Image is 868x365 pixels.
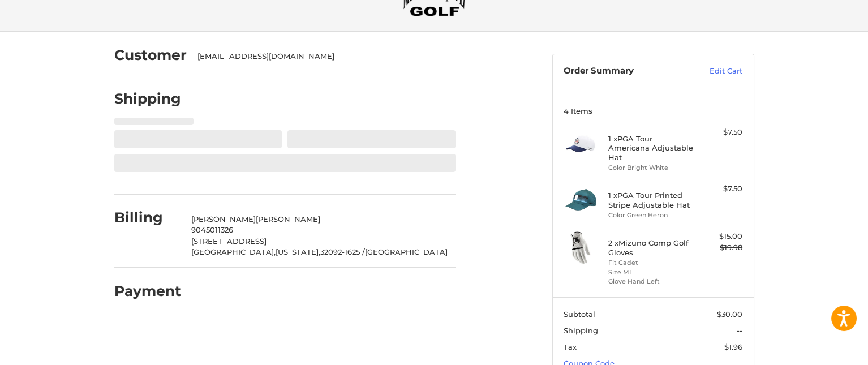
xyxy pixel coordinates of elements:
span: [GEOGRAPHIC_DATA] [365,247,448,256]
div: $7.50 [698,127,742,138]
span: [GEOGRAPHIC_DATA], [191,247,276,256]
li: Size ML [608,268,695,277]
div: $15.00 [698,231,742,242]
span: Subtotal [564,310,595,319]
span: [US_STATE], [276,247,320,256]
div: $7.50 [698,183,742,195]
h3: Order Summary [564,66,685,77]
a: Edit Cart [685,66,742,77]
div: $19.98 [698,242,742,254]
li: Fit Cadet [608,258,695,268]
h4: 1 x PGA Tour Americana Adjustable Hat [608,134,695,162]
h3: 4 Items [564,106,742,115]
span: [PERSON_NAME] [191,214,256,224]
li: Glove Hand Left [608,277,695,286]
span: -- [737,326,742,335]
div: [EMAIL_ADDRESS][DOMAIN_NAME] [197,51,444,62]
h4: 2 x Mizuno Comp Golf Gloves [608,238,695,257]
li: Color Green Heron [608,211,695,220]
span: 9045011326 [191,225,233,234]
h2: Customer [114,46,187,64]
h2: Billing [114,209,181,226]
span: 32092-1625 / [320,247,365,256]
h4: 1 x PGA Tour Printed Stripe Adjustable Hat [608,191,695,209]
li: Color Bright White [608,163,695,173]
span: [STREET_ADDRESS] [191,237,267,246]
span: $30.00 [717,310,742,319]
h2: Payment [114,282,181,300]
h2: Shipping [114,90,181,108]
span: Shipping [564,326,598,335]
span: [PERSON_NAME] [256,214,320,224]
